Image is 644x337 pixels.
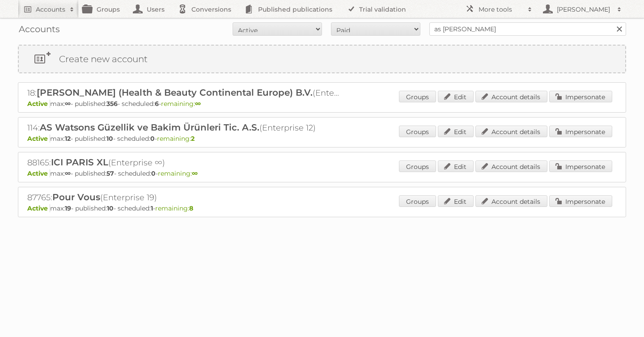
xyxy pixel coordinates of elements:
[27,157,340,168] h2: 88165: (Enterprise ∞)
[549,160,612,172] a: Impersonate
[27,169,617,177] p: max: - published: - scheduled: -
[475,160,547,172] a: Account details
[399,195,436,207] a: Groups
[157,135,195,143] span: remaining:
[475,126,547,137] a: Account details
[161,100,201,108] span: remaining:
[438,160,474,172] a: Edit
[151,204,153,212] strong: 1
[549,195,612,207] a: Impersonate
[65,204,71,212] strong: 19
[549,91,612,102] a: Impersonate
[555,5,613,14] h2: [PERSON_NAME]
[438,91,474,102] a: Edit
[158,169,198,177] span: remaining:
[475,195,547,207] a: Account details
[27,204,50,212] span: Active
[52,192,100,202] span: Pour Vous
[27,100,50,108] span: Active
[65,169,71,177] strong: ∞
[27,122,340,134] h2: 114: (Enterprise 12)
[151,169,156,177] strong: 0
[155,100,159,108] strong: 6
[150,135,155,143] strong: 0
[195,100,201,108] strong: ∞
[27,204,617,212] p: max: - published: - scheduled: -
[479,5,523,14] h2: More tools
[107,204,114,212] strong: 10
[399,91,436,102] a: Groups
[106,169,114,177] strong: 57
[19,46,625,72] a: Create new account
[27,169,50,177] span: Active
[27,100,617,108] p: max: - published: - scheduled: -
[192,169,198,177] strong: ∞
[27,135,617,143] p: max: - published: - scheduled: -
[475,91,547,102] a: Account details
[40,122,259,133] span: AS Watsons Güzellik ve Bakim Ürünleri Tic. A.S.
[36,5,65,14] h2: Accounts
[65,135,71,143] strong: 12
[106,135,113,143] strong: 10
[438,195,474,207] a: Edit
[399,160,436,172] a: Groups
[191,135,195,143] strong: 2
[65,100,71,108] strong: ∞
[399,126,436,137] a: Groups
[37,87,313,98] span: [PERSON_NAME] (Health & Beauty Continental Europe) B.V.
[27,87,340,99] h2: 18: (Enterprise ∞)
[189,204,193,212] strong: 8
[51,157,108,168] span: ICI PARIS XL
[438,126,474,137] a: Edit
[27,192,340,203] h2: 87765: (Enterprise 19)
[549,126,612,137] a: Impersonate
[106,100,118,108] strong: 356
[27,135,50,143] span: Active
[155,204,193,212] span: remaining:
